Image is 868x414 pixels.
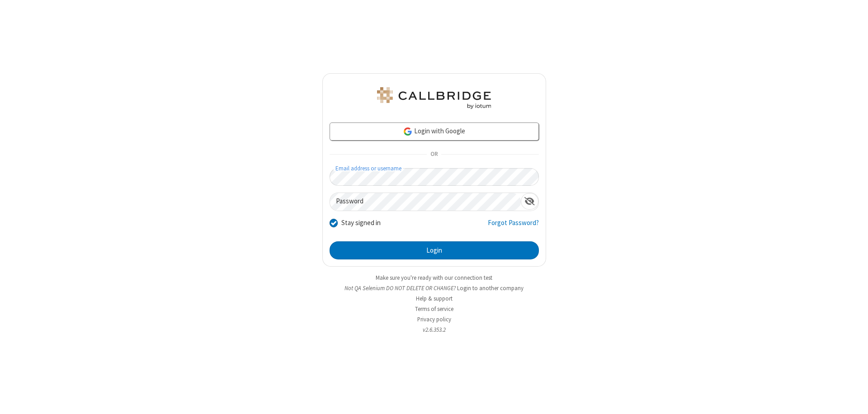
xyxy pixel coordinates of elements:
img: google-icon.png [403,127,413,136]
div: Show password [521,193,538,210]
a: Make sure you're ready with our connection test [376,274,492,282]
a: Login with Google [330,122,539,141]
a: Forgot Password? [488,218,539,235]
li: Not QA Selenium DO NOT DELETE OR CHANGE? [322,284,546,292]
input: Password [330,193,521,211]
button: Login [330,241,539,259]
img: QA Selenium DO NOT DELETE OR CHANGE [375,87,493,109]
input: Email address or username [330,168,539,186]
a: Help & support [416,295,453,302]
span: OR [427,148,441,161]
button: Login to another company [457,284,524,292]
li: v2.6.353.2 [322,325,546,334]
a: Terms of service [415,305,453,313]
a: Privacy policy [417,315,451,323]
label: Stay signed in [341,218,381,228]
